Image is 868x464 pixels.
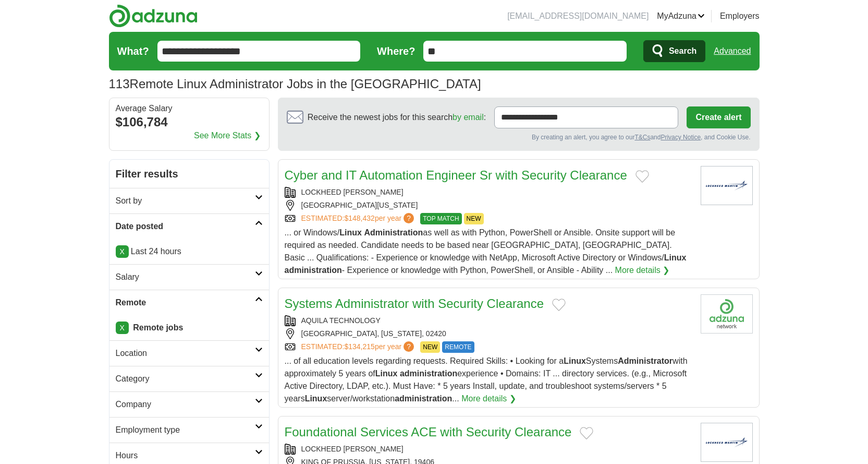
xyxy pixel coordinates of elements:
h2: Company [116,398,255,411]
button: Add to favorite jobs [580,427,593,439]
img: Lockheed Martin logo [701,423,753,462]
span: Search [669,41,696,62]
a: Date posted [109,213,269,239]
a: Company [109,391,269,417]
strong: administration [395,394,452,403]
div: By creating an alert, you agree to our and , and Cookie Use. [287,133,751,142]
a: ESTIMATED:$148,432per year? [301,213,417,224]
h2: Hours [116,449,255,462]
strong: administration [400,369,457,378]
div: [GEOGRAPHIC_DATA][US_STATE] [285,200,692,211]
h2: Employment type [116,424,255,436]
h1: Remote Linux Administrator Jobs in the [GEOGRAPHIC_DATA] [109,77,481,91]
div: AQUILA TECHNOLOGY [285,315,692,326]
div: [GEOGRAPHIC_DATA], [US_STATE], 02420 [285,328,692,339]
span: TOP MATCH [420,213,461,224]
span: ? [404,341,414,352]
div: $106,784 [116,113,263,132]
strong: administration [285,266,342,275]
a: More details ❯ [615,264,670,277]
a: T&Cs [634,134,650,141]
span: ... of all education levels regarding requests. Required Skills: • Looking for a Systems with app... [285,356,688,403]
span: 113 [109,75,130,93]
button: Create alert [687,106,750,128]
h2: Salary [116,271,255,283]
a: Sort by [109,188,269,213]
a: Foundational Services ACE with Security Clearance [285,425,572,439]
span: ? [404,213,414,223]
label: What? [117,43,149,59]
a: Category [109,366,269,391]
a: X [116,245,129,258]
a: More details ❯ [461,392,516,405]
strong: Linux [664,253,687,262]
button: Add to favorite jobs [635,170,649,183]
a: Privacy Notice [661,134,701,141]
a: Remote [109,290,269,315]
h2: Category [116,373,255,385]
a: by email [453,113,484,122]
strong: Remote jobs [133,323,183,332]
p: Last 24 hours [116,245,263,258]
h2: Filter results [109,160,269,188]
span: REMOTE [442,341,474,353]
a: LOCKHEED [PERSON_NAME] [301,445,404,453]
strong: Linux [339,228,362,237]
h2: Location [116,347,255,360]
span: ... or Windows/ as well as with Python, PowerShell or Ansible. Onsite support will be required as... [285,228,687,275]
a: ESTIMATED:$134,215per year? [301,341,417,353]
label: Where? [377,43,415,59]
a: Cyber and IT Automation Engineer Sr with Security Clearance [285,168,627,182]
button: Search [643,40,705,62]
span: Receive the newest jobs for this search : [308,111,486,124]
a: Advanced [714,41,751,62]
img: Company logo [701,294,753,334]
a: Systems Administrator with Security Clearance [285,296,544,311]
a: Salary [109,264,269,290]
a: Employment type [109,417,269,443]
img: Adzuna logo [109,4,198,28]
div: Average Salary [116,104,263,113]
li: [EMAIL_ADDRESS][DOMAIN_NAME] [507,10,649,22]
h2: Remote [116,296,255,309]
img: Lockheed Martin logo [701,166,753,205]
a: Employers [720,10,760,22]
strong: Linux [305,394,327,403]
span: $148,432 [344,214,374,222]
a: See More Stats ❯ [194,129,261,142]
h2: Sort by [116,195,255,207]
span: NEW [464,213,484,224]
button: Add to favorite jobs [552,299,566,311]
span: NEW [420,341,440,353]
a: LOCKHEED [PERSON_NAME] [301,188,404,196]
strong: Administration [364,228,423,237]
strong: Linux [564,356,586,365]
span: $134,215 [344,342,374,351]
a: MyAdzuna [657,10,705,22]
a: X [116,322,129,334]
strong: Administrator [618,356,673,365]
h2: Date posted [116,220,255,233]
strong: Linux [375,369,398,378]
a: Location [109,340,269,366]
